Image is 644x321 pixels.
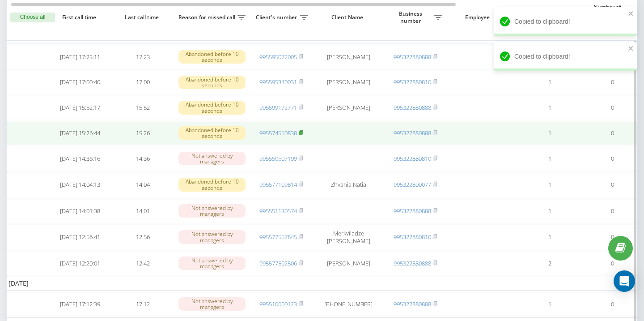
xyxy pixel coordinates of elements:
td: [PERSON_NAME] [313,45,384,69]
td: [DATE] 14:36:16 [49,147,111,171]
div: Copied to clipboard! [494,7,637,36]
div: Not answered by managers [178,297,246,311]
a: 995322880888 [394,53,431,61]
span: Last call time [119,14,167,21]
td: 0 [581,96,644,120]
td: 1 [518,172,581,197]
td: 17:23 [111,45,174,69]
td: 17:00 [111,70,174,94]
td: [DATE] 17:12:39 [49,292,111,316]
a: 995595072005 [259,53,297,61]
a: 995322880888 [394,103,431,111]
td: 1 [518,96,581,120]
td: 1 [518,70,581,94]
td: [DATE] 14:01:38 [49,199,111,223]
a: 995550507199 [259,154,297,163]
td: 2 [518,252,581,275]
td: [DATE] 15:52:17 [49,96,111,120]
a: 995510000123 [259,300,297,308]
span: Reason for missed call [178,14,237,21]
td: 14:01 [111,199,174,223]
a: 995322880810 [394,154,431,163]
td: [PHONE_NUMBER] [313,292,384,316]
span: Client Name [320,14,377,21]
td: 1 [518,121,581,145]
td: 15:26 [111,121,174,145]
td: 0 [581,199,644,223]
div: Not answered by managers [178,152,246,165]
a: 995322880888 [394,259,431,267]
div: Abandoned before 10 seconds [178,101,246,114]
div: Open Intercom Messenger [614,270,635,292]
td: [DATE] 15:26:44 [49,121,111,145]
a: 995322880888 [394,129,431,137]
span: Client's number [254,14,300,21]
td: 0 [581,224,644,249]
span: Business number [389,10,434,24]
div: Not answered by managers [178,257,246,270]
div: Abandoned before 10 seconds [178,126,246,140]
a: 995574510838 [259,129,297,137]
td: 1 [518,147,581,171]
a: 995322800077 [394,180,431,188]
td: 15:52 [111,96,174,120]
td: 14:36 [111,147,174,171]
div: Abandoned before 10 seconds [178,76,246,89]
td: [DATE] 12:20:01 [49,252,111,275]
td: 0 [581,172,644,197]
div: Not answered by managers [178,204,246,218]
button: close [628,45,634,53]
span: First call time [56,14,104,21]
td: [PERSON_NAME] [313,96,384,120]
td: 0 [581,147,644,171]
td: Zhvania Natia [313,172,384,197]
td: [DATE] 12:56:41 [49,224,111,249]
td: 0 [581,292,644,316]
button: close [628,10,634,18]
div: Abandoned before 10 seconds [178,178,246,191]
a: 995322880810 [394,233,431,241]
td: [PERSON_NAME] [313,70,384,94]
a: 995322880810 [394,78,431,86]
td: 0 [581,121,644,145]
a: 995577109814 [259,180,297,188]
td: [DATE] 17:23:11 [49,45,111,69]
div: Copied to clipboard! [494,42,637,71]
a: 995577557845 [259,233,297,241]
td: [PERSON_NAME] [313,252,384,275]
td: 17:12 [111,292,174,316]
a: 995577502506 [259,259,297,267]
a: 995322880888 [394,300,431,308]
td: 0 [581,252,644,275]
td: [DATE] 17:00:40 [49,70,111,94]
td: 1 [518,292,581,316]
button: Choose all [10,13,55,22]
a: 995595340031 [259,78,297,86]
td: 0 [581,70,644,94]
td: 1 [518,199,581,223]
span: Employee [451,14,506,21]
td: Merkviladze [PERSON_NAME] [313,224,384,249]
td: 12:42 [111,252,174,275]
a: 995322880888 [394,207,431,215]
td: 1 [518,224,581,249]
div: Not answered by managers [178,230,246,244]
a: 995599172771 [259,103,297,111]
div: Abandoned before 10 seconds [178,50,246,64]
td: [DATE] 14:04:13 [49,172,111,197]
td: 14:04 [111,172,174,197]
a: 995551130574 [259,207,297,215]
td: 12:56 [111,224,174,249]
